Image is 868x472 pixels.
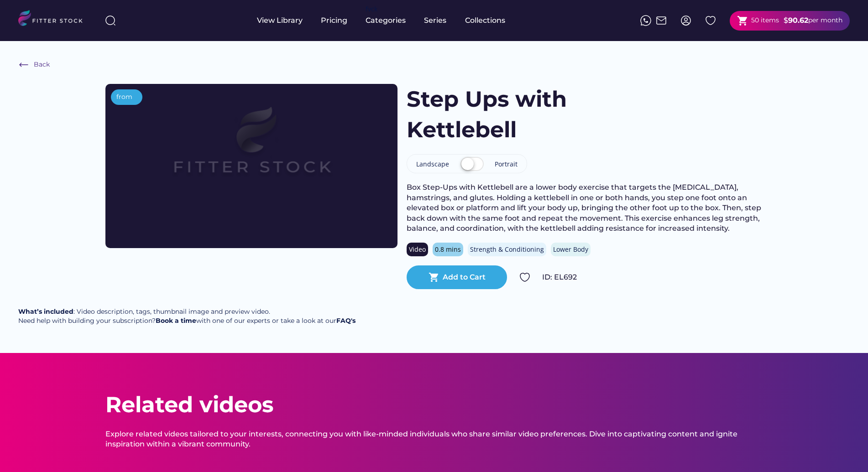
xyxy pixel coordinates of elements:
[135,84,368,215] img: Frame%2079%20%281%29.svg
[407,182,763,233] div: Box Step-Ups with Kettlebell are a lower body exercise that targets the [MEDICAL_DATA], hamstring...
[257,16,303,26] div: View Library
[321,16,347,26] div: Pricing
[105,389,273,420] div: Related videos
[680,15,691,26] img: profile-circle.svg
[808,16,842,25] div: per month
[18,307,356,325] div: : Video description, tags, thumbnail image and preview video. Need help with building your subscr...
[443,272,486,282] div: Add to Cart
[34,60,50,69] div: Back
[519,272,530,283] img: Group%201000002324.svg
[470,245,544,254] div: Strength & Conditioning
[640,15,651,26] img: meteor-icons_whatsapp%20%281%29.svg
[407,84,674,145] h1: Step Ups with Kettlebell
[737,15,748,26] button: shopping_cart
[656,15,667,26] img: Frame%2051.svg
[116,93,132,102] div: from
[336,316,356,325] a: FAQ's
[409,245,426,254] div: Video
[105,429,763,450] div: Explore related videos tailored to your interests, connecting you with like-minded individuals wh...
[435,245,461,254] div: 0.8 mins
[784,16,788,26] div: $
[788,16,808,25] strong: 90.62
[416,160,449,169] div: Landscape
[366,16,406,26] div: Categories
[751,16,779,25] div: 50 items
[366,5,377,14] div: fvck
[542,272,763,282] div: ID: EL692
[495,160,518,169] div: Portrait
[705,15,716,26] img: Group%201000002324%20%282%29.svg
[553,245,588,254] div: Lower Body
[18,10,90,29] img: LOGO.svg
[105,15,116,26] img: search-normal%203.svg
[424,16,447,26] div: Series
[18,59,29,70] img: Frame%20%286%29.svg
[465,16,505,26] div: Collections
[429,272,439,283] button: shopping_cart
[18,307,73,316] strong: What’s included
[156,316,196,325] a: Book a time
